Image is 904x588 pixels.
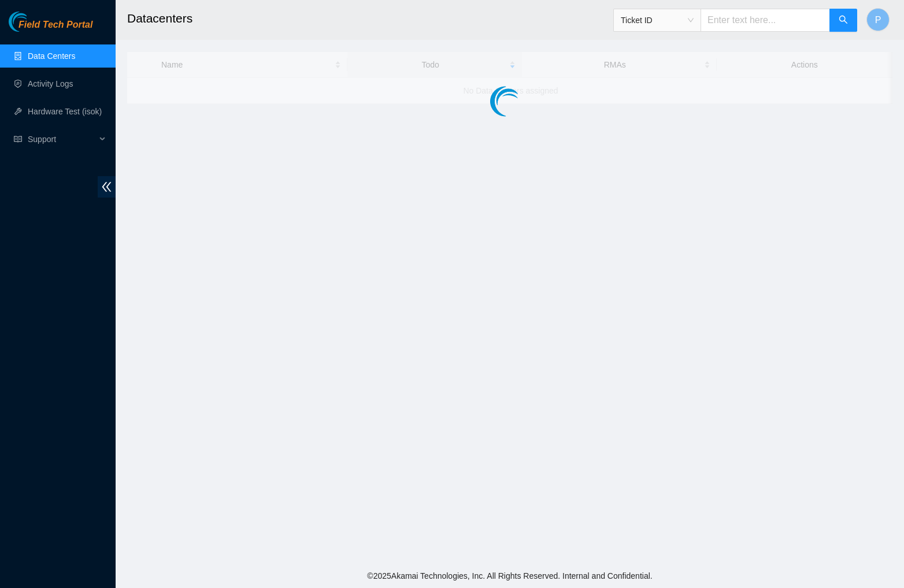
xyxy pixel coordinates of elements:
span: search [839,15,848,26]
a: Data Centers [28,51,75,61]
footer: © 2025 Akamai Technologies, Inc. All Rights Reserved. Internal and Confidential. [116,564,904,588]
button: P [866,8,890,31]
span: read [14,135,22,143]
input: Enter text here... [701,9,830,32]
a: Akamai TechnologiesField Tech Portal [9,21,92,36]
img: Akamai Technologies [9,12,58,32]
button: search [829,9,857,32]
span: Support [28,128,96,151]
a: Hardware Test (isok) [28,107,102,116]
a: Activity Logs [28,79,73,88]
span: P [875,13,881,27]
span: Field Tech Portal [18,20,92,31]
span: Ticket ID [621,12,694,29]
span: double-left [98,176,116,198]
